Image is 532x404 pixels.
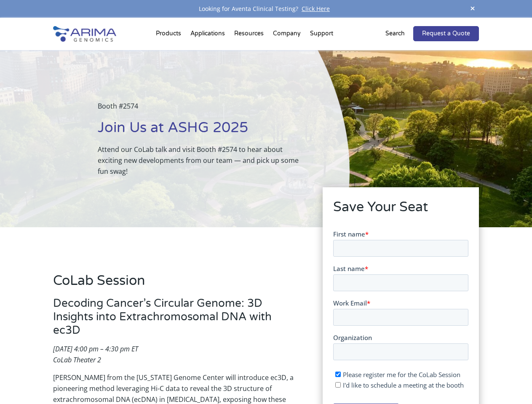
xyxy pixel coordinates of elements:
p: Booth #2574 [98,101,307,118]
p: Search [385,28,405,39]
h2: CoLab Session [53,271,299,297]
a: Request a Quote [413,26,479,41]
p: Attend our CoLab talk and visit Booth #2574 to hear about exciting new developments from our team... [98,144,307,177]
h2: Save Your Seat [333,198,468,223]
h1: Join Us at ASHG 2025 [98,118,307,144]
a: Click Here [298,5,333,13]
h3: Decoding Cancer’s Circular Genome: 3D Insights into Extrachromosomal DNA with ec3D [53,297,299,343]
div: Looking for Aventa Clinical Testing? [53,3,479,14]
em: CoLab Theater 2 [53,355,101,364]
em: [DATE] 4:00 pm – 4:30 pm ET [53,344,138,353]
img: Arima-Genomics-logo [53,26,116,42]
